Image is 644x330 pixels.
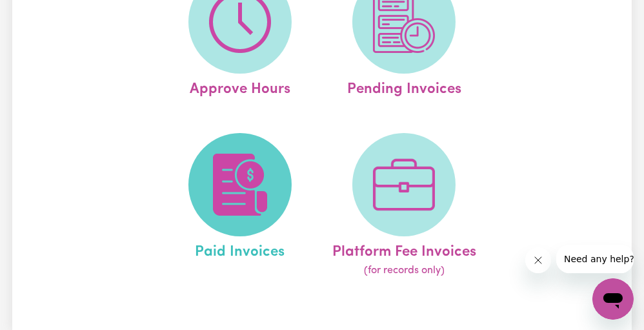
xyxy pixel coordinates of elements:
[195,236,285,263] span: Paid Invoices
[8,9,78,19] span: Need any help?
[332,236,476,263] span: Platform Fee Invoices
[190,74,290,101] span: Approve Hours
[161,133,318,279] a: Paid Invoices
[592,278,634,320] iframe: Button to launch messaging window
[364,263,445,278] span: (for records only)
[556,245,634,273] iframe: Message from company
[525,247,551,273] iframe: Close message
[325,133,483,279] a: Platform Fee Invoices(for records only)
[347,74,461,101] span: Pending Invoices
